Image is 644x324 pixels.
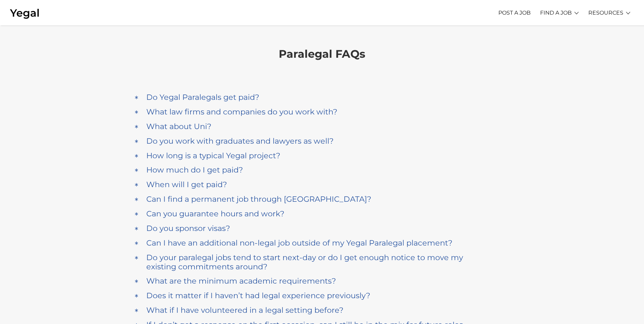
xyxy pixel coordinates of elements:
[134,120,511,133] a: What about Uni?
[146,93,259,102] h4: Do Yegal Paralegals get paid?
[134,304,511,317] a: What if I have volunteered in a legal setting before?
[134,275,511,287] a: What are the minimum academic requirements?
[134,251,511,273] a: Do your paralegal jobs tend to start next-day or do I get enough notice to move my existing commi...
[146,209,284,218] h4: Can you guarantee hours and work?
[134,222,511,235] a: Do you sponsor visas?
[146,195,371,204] h4: Can I find a permanent job through [GEOGRAPHIC_DATA]?
[134,106,511,118] a: What law firms and companies do you work with?
[146,151,280,160] h4: How long is a typical Yegal project?
[146,137,334,146] h4: Do you work with graduates and lawyers as well?
[134,289,511,302] a: Does it matter if I haven’t had legal experience previously?
[146,291,370,300] h4: Does it matter if I haven’t had legal experience previously?
[146,224,230,233] h4: Do you sponsor visas?
[588,3,623,22] a: RESOURCES
[134,178,511,191] a: When will I get paid?
[146,165,243,175] h4: How much do I get paid?
[134,208,511,220] a: Can you guarantee hours and work?
[134,237,511,249] a: Can I have an additional non-legal job outside of my Yegal Paralegal placement?
[134,135,511,147] a: Do you work with graduates and lawyers as well?
[146,276,336,286] h4: What are the minimum academic requirements?
[498,3,531,22] a: POST A JOB
[146,180,227,189] h4: When will I get paid?
[146,122,211,131] h4: What about Uni?
[134,193,511,205] a: Can I find a permanent job through [GEOGRAPHIC_DATA]?
[134,149,511,162] a: How long is a typical Yegal project?
[146,253,463,271] h4: Do your paralegal jobs tend to start next-day or do I get enough notice to move my existing commi...
[134,164,511,176] a: How much do I get paid?
[146,107,337,116] h4: What law firms and companies do you work with?
[146,238,453,248] h4: Can I have an additional non-legal job outside of my Yegal Paralegal placement?
[146,306,344,315] h4: What if I have volunteered in a legal setting before?
[134,91,511,104] a: Do Yegal Paralegals get paid?
[540,3,572,22] a: FIND A JOB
